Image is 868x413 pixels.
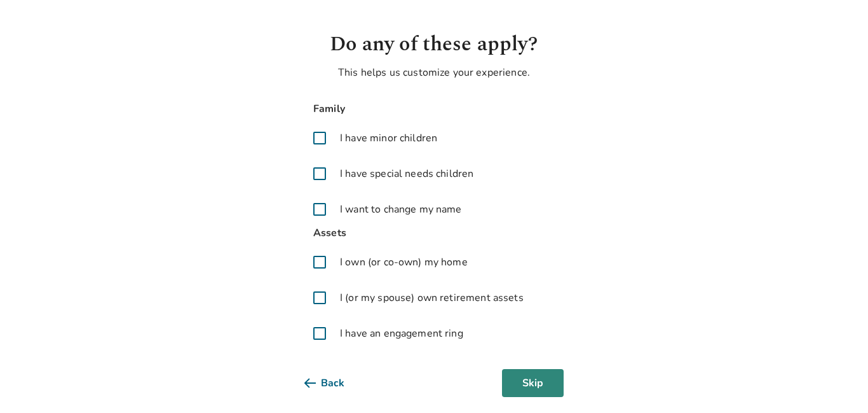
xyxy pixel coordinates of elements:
[304,369,365,397] button: Back
[340,326,463,341] span: I have an engagement ring
[304,65,564,80] p: This helps us customize your experience.
[340,166,473,181] span: I have special needs children
[502,369,564,397] button: Skip
[304,101,564,118] span: Family
[340,130,437,146] span: I have minor children
[804,352,868,413] iframe: Chat Widget
[304,29,564,60] h1: Do any of these apply?
[340,255,468,270] span: I own (or co-own) my home
[304,225,564,242] span: Assets
[340,290,524,305] span: I (or my spouse) own retirement assets
[340,202,462,217] span: I want to change my name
